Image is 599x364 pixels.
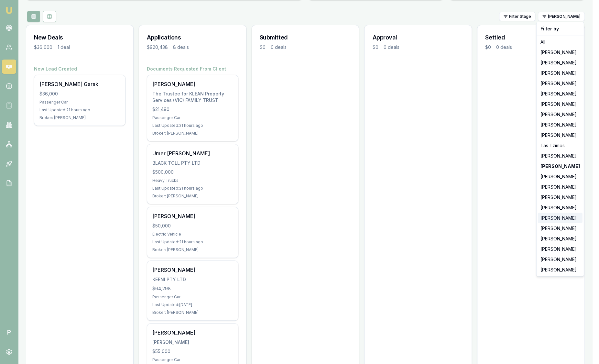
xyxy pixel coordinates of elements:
[538,151,583,161] div: [PERSON_NAME]
[538,37,583,47] div: All
[538,58,583,68] div: [PERSON_NAME]
[538,171,583,182] div: [PERSON_NAME]
[538,182,583,192] div: [PERSON_NAME]
[538,47,583,58] div: [PERSON_NAME]
[538,130,583,140] div: [PERSON_NAME]
[540,163,580,170] strong: [PERSON_NAME]
[538,223,583,234] div: [PERSON_NAME]
[538,24,583,34] div: Filter by
[538,265,583,275] div: [PERSON_NAME]
[538,109,583,120] div: [PERSON_NAME]
[538,203,583,213] div: [PERSON_NAME]
[538,192,583,203] div: [PERSON_NAME]
[538,234,583,244] div: [PERSON_NAME]
[538,140,583,151] div: Tas Tzimos
[538,99,583,109] div: [PERSON_NAME]
[538,89,583,99] div: [PERSON_NAME]
[538,78,583,89] div: [PERSON_NAME]
[538,68,583,78] div: [PERSON_NAME]
[538,213,583,223] div: [PERSON_NAME]
[538,120,583,130] div: [PERSON_NAME]
[538,254,583,265] div: [PERSON_NAME]
[538,244,583,254] div: [PERSON_NAME]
